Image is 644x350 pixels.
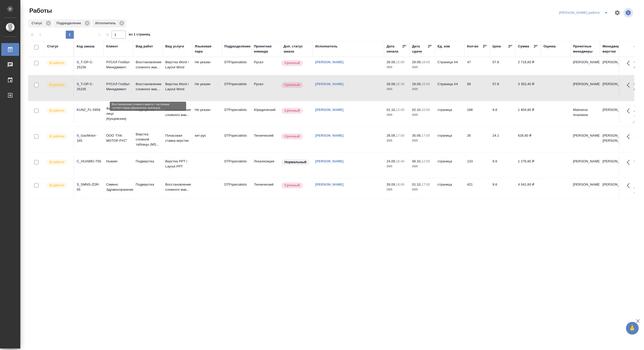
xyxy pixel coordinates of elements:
[396,60,405,64] p: 15:00
[558,9,611,17] div: split button
[106,133,131,143] p: ООО "ГАК МОТОР РУС"
[603,133,627,143] p: [PERSON_NAME], [PERSON_NAME]
[77,60,101,70] div: S_T-OP-C-25236
[467,44,479,49] div: Кол-во
[106,159,131,164] p: Huawei
[412,112,433,118] p: 2025
[251,131,281,148] td: Технический
[571,105,600,123] td: Matveeva Anastasia
[46,82,71,88] div: Исполнитель выполняет работу
[465,57,490,75] td: 47
[412,44,427,54] div: Дата сдачи
[396,159,405,163] p: 16:40
[571,179,600,197] td: [PERSON_NAME]
[77,182,101,192] div: S_SMNS-ZDR-55
[315,183,344,186] a: [PERSON_NAME]
[626,322,639,335] button: 🙏
[195,44,219,54] div: Языковая пара
[465,105,490,123] td: 188
[412,138,433,143] p: 2025
[251,79,281,97] td: Русал
[49,108,64,113] p: В работе
[412,187,433,192] p: 2025
[165,107,190,118] p: Восстановление сложного мак...
[387,112,407,118] p: 2025
[315,82,344,86] a: [PERSON_NAME]
[49,183,64,188] p: В работе
[387,187,407,192] p: 2025
[490,105,516,123] td: 9.6
[251,105,281,123] td: Юридический
[571,156,600,174] td: [PERSON_NAME]
[222,105,251,123] td: DTPspecialists
[422,60,430,64] p: 18:00
[77,107,101,112] div: KUNZ_FL-5959
[387,134,396,137] p: 26.09,
[29,19,52,28] div: Статус
[571,79,600,97] td: [PERSON_NAME]
[222,179,251,197] td: DTPspecialists
[435,156,465,174] td: страница
[435,131,465,148] td: страница
[165,133,190,143] p: Почасовая ставка верстки
[46,60,71,67] div: Исполнитель выполняет работу
[165,82,190,92] p: Верстка Word / Layout Word
[396,108,405,112] p: 12:00
[422,82,430,86] p: 15:00
[285,160,306,165] p: Нормальный
[136,82,160,92] p: Восстановление сложного мак...
[422,183,430,186] p: 17:00
[192,79,222,97] td: Не указан
[493,44,501,49] div: Цена
[412,164,433,169] p: 2025
[516,179,541,197] td: 4 041,60 ₽
[315,134,344,137] a: [PERSON_NAME]
[422,159,430,163] p: 12:00
[412,159,422,163] p: 06.10,
[435,57,465,75] td: Страница А4
[603,182,627,187] p: [PERSON_NAME]
[284,44,310,54] div: Доп. статус заказа
[222,57,251,75] td: DTPspecialists
[77,44,95,49] div: Код заказа
[222,79,251,97] td: DTPspecialists
[603,82,627,87] p: [PERSON_NAME]
[465,131,490,148] td: 26
[285,134,300,139] p: Срочный
[412,134,422,137] p: 30.09,
[603,44,627,54] div: Менеджеры верстки
[387,44,402,54] div: Дата начала
[387,60,396,64] p: 26.09,
[387,183,396,186] p: 26.09,
[28,7,52,15] span: Работы
[603,107,627,112] p: [PERSON_NAME]
[49,160,64,165] p: В работе
[490,179,516,197] td: 9.6
[465,179,490,197] td: 421
[192,105,222,123] td: Не указан
[285,60,300,66] p: Срочный
[46,159,71,166] div: Исполнитель выполняет работу
[624,8,634,18] span: Посмотреть информацию
[624,179,636,192] button: Здесь прячутся важные кнопки
[490,79,516,97] td: 57.8
[624,131,636,143] button: Здесь прячутся важные кнопки
[465,156,490,174] td: 133
[251,57,281,75] td: Русал
[165,159,190,169] p: Верстка PPT / Layout PPT
[412,183,422,186] p: 01.10,
[396,82,405,86] p: 15:30
[518,44,529,49] div: Сумма
[251,179,281,197] td: Технический
[32,21,44,26] p: Статус
[516,79,541,97] td: 3 352,40 ₽
[285,108,300,113] p: Срочный
[192,57,222,75] td: Не указан
[435,179,465,197] td: страница
[387,138,407,143] p: 2025
[49,60,64,66] p: В работе
[165,44,184,49] div: Вид услуги
[387,164,407,169] p: 2025
[544,44,556,49] div: Оценка
[192,131,222,148] td: кит-рус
